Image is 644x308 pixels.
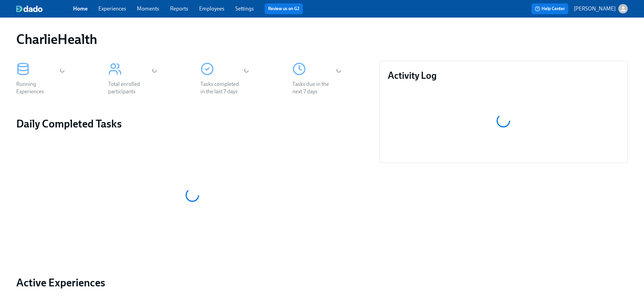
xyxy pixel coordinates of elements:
[235,5,254,12] a: Settings
[170,5,188,12] a: Reports
[16,31,97,47] h1: CharlieHealth
[98,5,126,12] a: Experiences
[199,5,224,12] a: Employees
[73,5,88,12] a: Home
[292,80,336,95] div: Tasks due in the next 7 days
[16,5,73,12] a: dado
[574,5,616,13] p: [PERSON_NAME]
[16,80,59,95] div: Running Experiences
[268,5,300,12] a: Review us on G2
[531,3,568,14] button: Help Center
[265,3,303,14] button: Review us on G2
[574,4,628,14] button: [PERSON_NAME]
[535,5,565,12] span: Help Center
[388,69,619,81] h3: Activity Log
[16,117,368,131] h2: Daily Completed Tasks
[108,80,151,95] div: Total enrolled participants
[16,276,368,289] a: Active Experiences
[200,80,244,95] div: Tasks completed in the last 7 days
[16,5,43,12] img: dado
[137,5,159,12] a: Moments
